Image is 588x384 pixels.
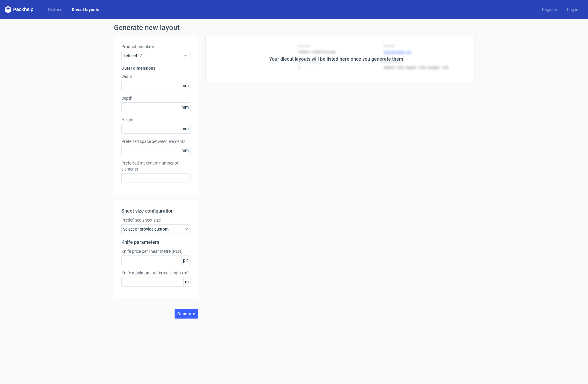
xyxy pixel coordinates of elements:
label: Predefined sheet size [121,217,190,223]
label: Preferred maximum number of elements [121,160,190,172]
a: Register [537,7,562,13]
h3: Outer dimensions [121,65,190,71]
label: Preferred space between elements [121,138,190,144]
label: Depth [121,95,190,101]
a: Dielines [43,7,67,13]
button: Generate [175,309,198,319]
label: Height [121,117,190,123]
label: Product template [121,44,190,50]
a: Log in [562,7,583,13]
span: Generate [177,312,195,316]
span: pln [181,256,190,265]
h2: Sheet size configuration [121,207,190,215]
div: Select or provide custom [121,224,190,234]
span: fefco-427 [124,53,183,59]
span: mm [180,124,190,133]
label: Width [121,74,190,80]
span: mm [180,81,190,90]
a: Diecut layouts [67,7,104,13]
div: Your diecut layouts will be listed here once you generate them [269,56,403,63]
h2: Knife parameters [121,239,190,246]
span: m [183,277,190,286]
span: mm [180,103,190,112]
h1: Generate new layout [114,24,474,31]
span: mm [180,146,190,155]
label: Knife maximum preferred lenght (m) [121,270,190,276]
label: Knife price per linear metre (PLN) [121,248,190,254]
